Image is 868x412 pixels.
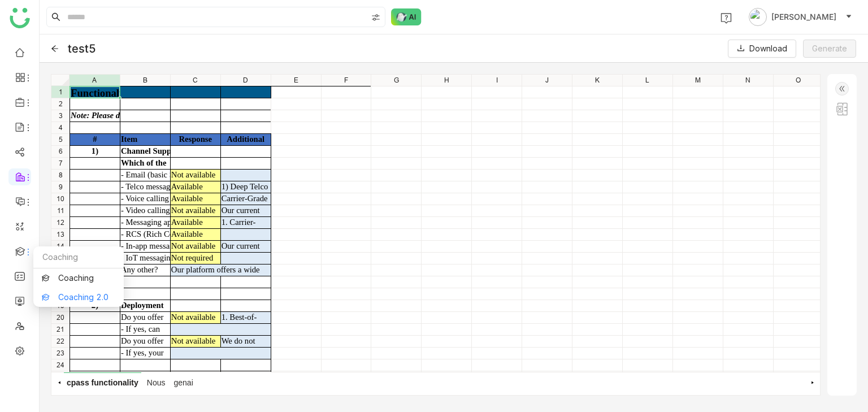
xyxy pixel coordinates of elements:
[803,40,856,58] button: Generate
[749,8,767,26] img: avatar
[391,8,422,25] img: ask-buddy-normal.svg
[171,372,196,392] span: genai
[371,13,380,22] img: search-type.svg
[144,372,168,392] span: Nous
[64,372,141,392] span: cpass functionality
[749,42,787,55] span: Download
[721,12,732,24] img: help.svg
[42,293,115,301] a: Coaching 2.0
[10,8,30,28] img: logo
[33,246,124,268] div: Coaching
[68,42,96,55] div: test5
[747,8,854,26] button: [PERSON_NAME]
[728,40,796,58] button: Download
[771,11,836,23] span: [PERSON_NAME]
[42,274,115,282] a: Coaching
[835,102,849,116] img: excel.svg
